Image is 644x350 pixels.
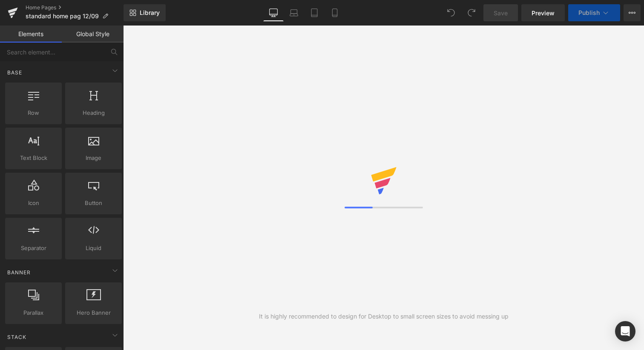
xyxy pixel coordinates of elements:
a: Home Pages [26,4,124,11]
div: It is highly recommended to design for Desktop to small screen sizes to avoid messing up [259,312,509,321]
a: Preview [521,4,565,21]
span: Save [494,9,508,17]
span: Button [68,199,119,208]
button: More [624,4,641,21]
span: Publish [578,9,600,16]
span: Liquid [68,244,119,253]
span: Base [6,68,23,77]
span: Image [68,154,119,162]
button: Undo [443,4,460,21]
span: Hero Banner [68,308,119,317]
a: New Library [124,4,166,21]
span: Banner [6,268,32,276]
span: Parallax [8,308,59,317]
a: Laptop [284,4,304,21]
span: standard home pag 12/09 [26,13,99,20]
span: Stack [6,333,27,341]
span: Icon [8,199,59,208]
a: Mobile [325,4,345,21]
button: Publish [568,4,620,21]
span: Text Block [8,154,59,162]
button: Redo [463,4,480,21]
a: Tablet [304,4,325,21]
a: Desktop [263,4,284,21]
span: Preview [532,9,555,17]
span: Heading [68,108,119,117]
div: Open Intercom Messenger [615,321,635,341]
a: Global Style [62,26,124,43]
span: Separator [8,244,59,253]
span: Row [8,108,59,117]
span: Library [140,9,160,17]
